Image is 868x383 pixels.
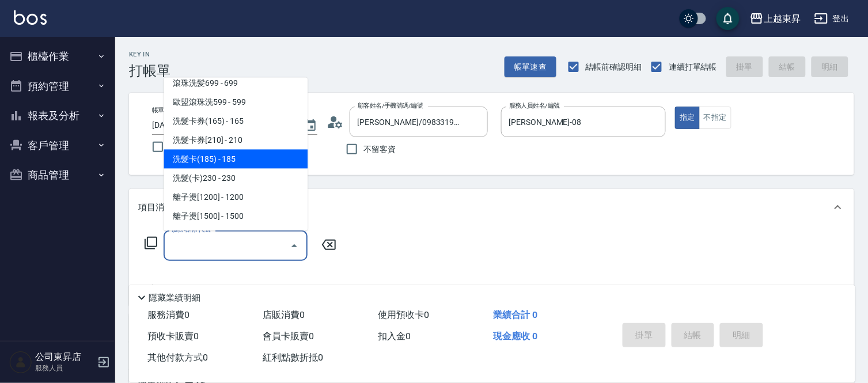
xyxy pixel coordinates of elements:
span: 離子燙[1700] - 1700 [164,226,308,245]
button: 預約管理 [5,71,111,101]
span: 離子燙[1200] - 1200 [164,188,308,207]
span: 現金應收 0 [493,331,537,342]
span: 紅利點數折抵 0 [263,352,323,363]
span: 預收卡販賣 0 [147,331,199,342]
div: 上越東昇 [764,12,801,26]
button: 報表及分析 [5,101,111,131]
span: 使用預收卡 0 [378,309,429,320]
button: 指定 [675,107,700,129]
button: 商品管理 [5,160,111,190]
span: 不留客資 [364,143,396,156]
button: save [717,7,740,30]
button: 上越東昇 [745,7,805,31]
label: 顧客姓名/手機號碼/編號 [358,101,423,110]
h3: 打帳單 [129,63,170,79]
label: 帳單日期 [152,106,176,115]
span: 服務消費 0 [147,309,189,320]
span: 其他付款方式 0 [147,352,208,363]
button: 登出 [810,8,854,29]
button: 櫃檯作業 [5,41,111,71]
span: 洗髮(卡)230 - 230 [164,169,308,188]
p: 隱藏業績明細 [149,292,200,304]
div: 項目消費 [129,189,854,226]
h2: Key In [129,51,170,58]
input: YYYY/MM/DD hh:mm [152,116,292,135]
span: 洗髮卡(185) - 185 [164,150,308,169]
img: Person [9,351,32,374]
button: Choose date, selected date is 2025-09-21 [297,112,324,139]
button: 不指定 [699,107,731,129]
button: Close [285,237,304,255]
button: 客戶管理 [5,131,111,161]
button: 帳單速查 [505,56,556,78]
span: 洗髮卡券[210] - 210 [164,131,308,150]
span: 結帳前確認明細 [586,61,642,73]
span: 會員卡販賣 0 [263,331,314,342]
p: 項目消費 [138,202,173,214]
span: 業績合計 0 [493,309,537,320]
span: 離子燙[1500] - 1500 [164,207,308,226]
span: 扣入金 0 [378,331,411,342]
span: 歐盟滾珠洗599 - 599 [164,93,308,112]
img: Logo [14,10,47,25]
h5: 公司東昇店 [35,351,94,363]
span: 洗髮卡券(165) - 165 [164,112,308,131]
span: 連續打單結帳 [669,61,717,73]
p: 服務人員 [35,363,94,373]
span: 店販消費 0 [263,309,305,320]
label: 服務人員姓名/編號 [509,101,560,110]
span: 滾珠洗髪699 - 699 [164,74,308,93]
